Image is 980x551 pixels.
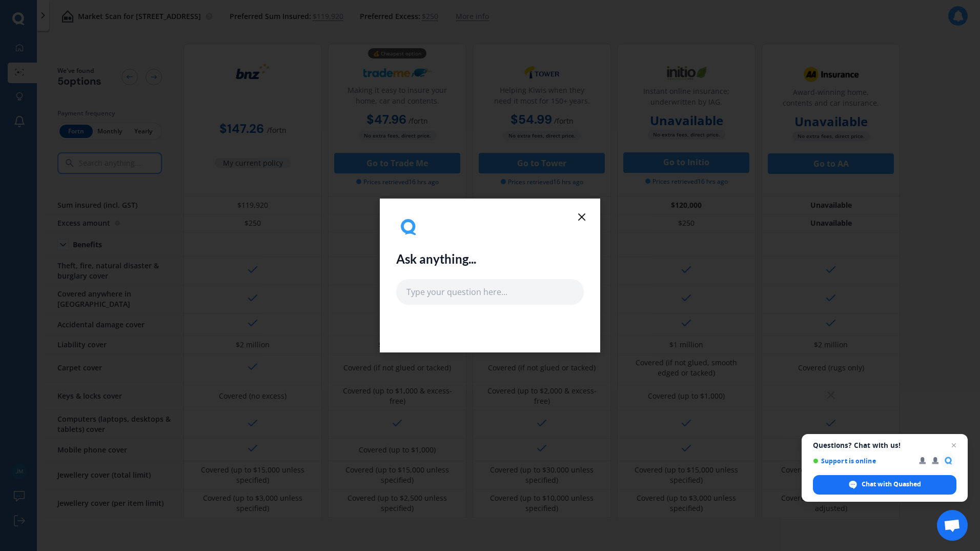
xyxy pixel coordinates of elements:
[862,480,921,489] span: Chat with Quashed
[813,457,912,465] span: Support is online
[813,475,956,495] div: Chat with Quashed
[948,439,960,451] span: Close chat
[937,510,968,541] div: Open chat
[396,279,584,305] input: Type your question here...
[396,252,476,267] h2: Ask anything...
[813,441,956,449] span: Questions? Chat with us!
